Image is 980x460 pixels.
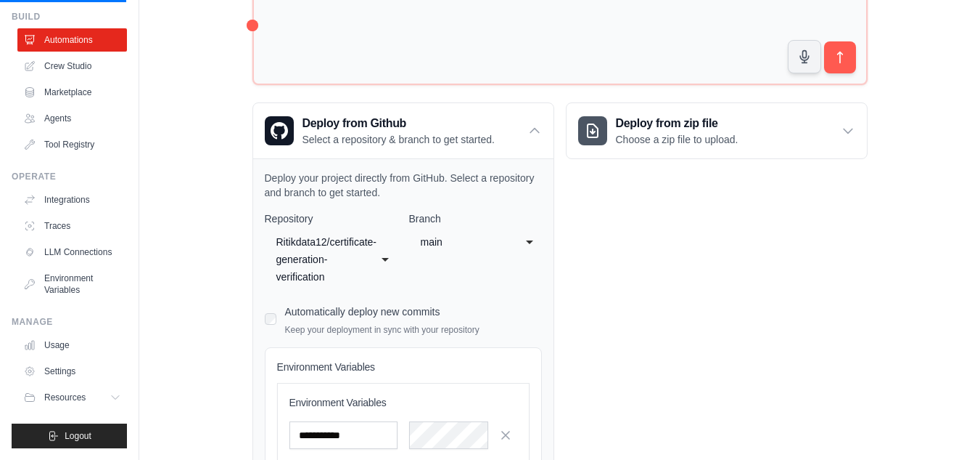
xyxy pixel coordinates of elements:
div: main [421,233,501,251]
span: Resources [44,392,86,403]
div: Manage [12,316,127,328]
iframe: Chat Widget [655,23,980,460]
label: Branch [409,211,542,226]
a: Settings [17,360,127,383]
a: Crew Studio [17,55,127,78]
h3: Deploy from Github [302,115,495,132]
a: Usage [17,334,127,357]
a: Marketplace [17,81,127,104]
a: Automations [17,28,127,52]
a: Agents [17,107,127,130]
a: Integrations [17,188,127,211]
label: Repository [265,211,398,226]
h3: Deploy from zip file [616,115,738,132]
button: Logout [12,424,127,448]
span: Logout [65,430,91,442]
p: Select a repository & branch to get started. [302,132,495,147]
div: Ritikdata12/certificate-generation-verification [276,233,357,286]
a: LLM Connections [17,241,127,264]
button: Resources [17,386,127,409]
a: Tool Registry [17,133,127,156]
p: Deploy your project directly from GitHub. Select a repository and branch to get started. [265,171,542,200]
label: Automatically deploy new commits [285,306,440,318]
div: Build [12,11,127,23]
a: Traces [17,214,127,238]
h4: Environment Variables [277,360,530,374]
h3: Environment Variables [289,395,517,410]
div: Operate [12,171,127,182]
a: Environment Variables [17,267,127,302]
p: Keep your deployment in sync with your repository [285,324,479,336]
p: Choose a zip file to upload. [616,132,738,147]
